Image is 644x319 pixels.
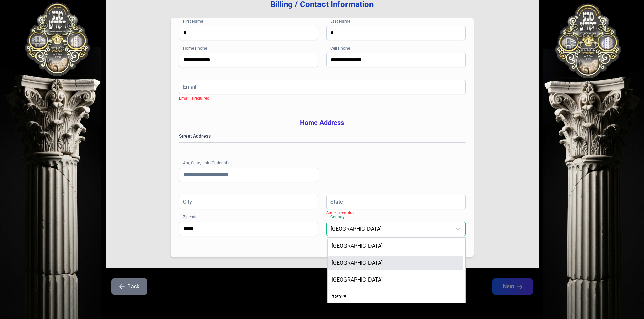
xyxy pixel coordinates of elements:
[326,211,356,215] span: State is required
[328,239,463,253] li: United States
[328,273,463,287] li: Canada
[179,133,466,139] label: Street Address
[179,96,209,101] span: Email is required
[452,222,465,236] div: dropdown trigger
[492,278,533,295] button: Next
[327,222,452,236] span: United States
[111,278,147,295] button: Back
[328,290,463,303] li: ישראל
[328,256,463,270] li: United Kingdom
[179,118,466,127] h3: Home Address
[332,276,383,283] span: [GEOGRAPHIC_DATA]
[332,243,383,249] span: [GEOGRAPHIC_DATA]
[332,260,383,266] span: [GEOGRAPHIC_DATA]
[332,293,347,300] span: ישראל
[328,238,465,308] ul: Option List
